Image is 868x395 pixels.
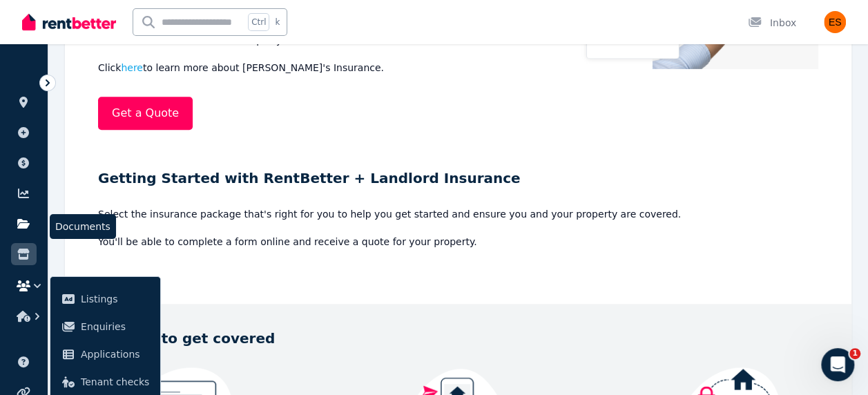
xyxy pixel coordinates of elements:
[821,348,854,381] iframe: Intercom live chat
[98,97,193,130] a: Get a Quote
[81,374,149,390] span: Tenant checks
[248,13,269,31] span: Ctrl
[748,16,796,30] div: Inbox
[50,214,116,239] span: Documents
[56,285,155,313] a: Listings
[81,291,149,307] span: Listings
[22,12,116,32] img: RentBetter
[56,340,155,368] a: Applications
[824,11,846,33] img: Enton Shaho
[849,348,860,359] span: 1
[98,207,818,249] p: Select the insurance package that's right for you to help you get started and ensure you and your...
[81,346,149,363] span: Applications
[98,168,818,188] p: Getting Started with RentBetter + Landlord Insurance
[81,318,149,335] span: Enquiries
[121,62,143,73] a: here
[98,329,818,348] p: 3 Steps to get covered
[275,17,280,28] span: k
[56,313,155,340] a: Enquiries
